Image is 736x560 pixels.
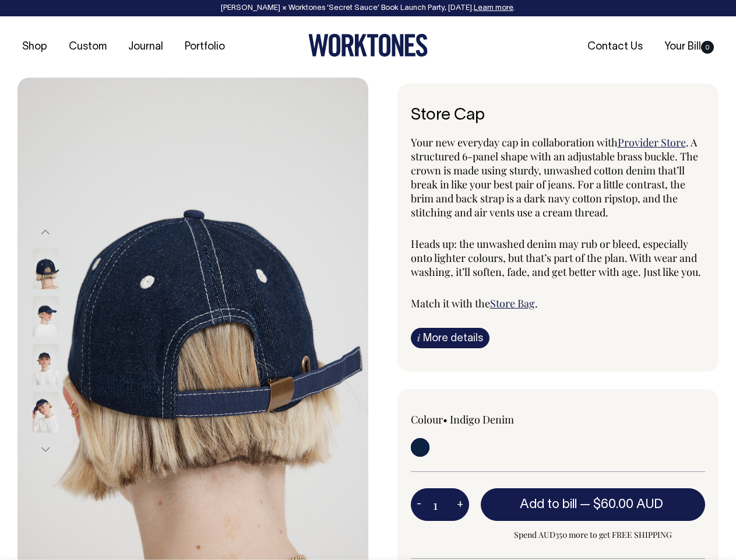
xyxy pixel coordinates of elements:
[124,37,168,57] a: Journal
[17,37,52,57] a: Shop
[660,37,719,57] a: Your Bill0
[451,493,469,516] button: +
[33,344,59,385] img: Store Cap
[411,328,490,348] a: iMore details
[520,499,577,510] span: Add to bill
[37,219,54,246] button: Previous
[411,237,701,279] span: Heads up: the unwashed denim may rub or bleed, especially onto lighter colours, but that’s part o...
[411,135,618,149] span: Your new everyday cap in collaboration with
[64,37,111,57] a: Custom
[443,412,448,426] span: •
[481,488,706,521] button: Add to bill —$60.00 AUD
[411,107,706,125] h6: Store Cap
[411,135,698,219] span: . A structured 6-panel shape with an adjustable brass buckle. The crown is made using sturdy, unw...
[411,296,538,310] span: Match it with the .
[580,499,666,510] span: —
[593,499,663,510] span: $60.00 AUD
[481,528,706,542] span: Spend AUD350 more to get FREE SHIPPING
[411,493,427,516] button: -
[701,41,714,54] span: 0
[12,4,724,12] div: [PERSON_NAME] × Worktones ‘Secret Sauce’ Book Launch Party, [DATE]. .
[583,37,647,57] a: Contact Us
[474,5,513,12] a: Learn more
[180,37,230,57] a: Portfolio
[417,331,420,344] span: i
[450,412,514,426] label: Indigo Denim
[37,436,54,463] button: Next
[411,412,529,426] div: Colour
[33,249,59,289] img: Store Cap
[33,296,59,337] img: Store Cap
[33,392,59,433] img: Store Cap
[618,135,686,149] a: Provider Store
[490,296,535,310] a: Store Bag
